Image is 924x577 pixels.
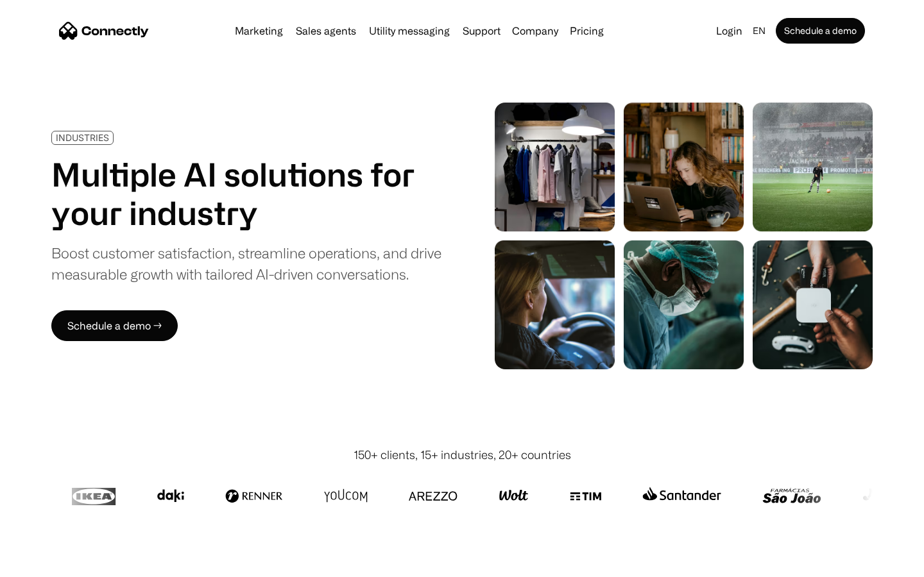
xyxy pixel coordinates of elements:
div: Company [512,22,558,40]
aside: Language selected: English [13,553,77,573]
a: Utility messaging [364,26,455,36]
ul: Language list [26,555,77,573]
a: Login [711,22,748,40]
a: Schedule a demo → [51,310,178,341]
div: 150+ clients, 15+ industries, 20+ countries [354,446,571,464]
a: Schedule a demo [776,18,865,44]
a: Marketing [230,26,288,36]
a: Support [458,26,506,36]
div: Boost customer satisfaction, streamline operations, and drive measurable growth with tailored AI-... [51,242,441,285]
a: Sales agents [291,26,361,36]
h1: Multiple AI solutions for your industry [51,155,441,232]
a: Pricing [565,26,609,36]
div: INDUSTRIES [56,133,109,142]
div: en [753,22,766,40]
